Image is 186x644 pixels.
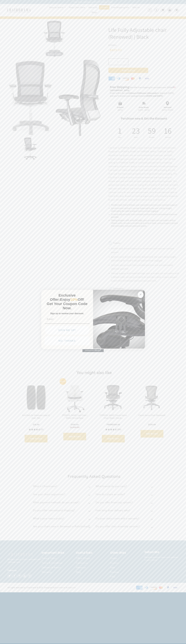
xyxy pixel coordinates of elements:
[93,289,145,349] img: 92d77583-a095-41f6-84e7-858462e0427a.jpeg
[45,317,90,322] input: Email
[138,291,144,298] button: Close dialog
[45,336,90,345] button: NO, THANKS
[45,326,89,335] button: SIGN ME UP!
[60,297,84,302] span: Enjoy Off!
[50,293,76,302] span: Exclusive Offer:
[50,312,84,315] span: Sign up to receive your discount.
[82,349,104,352] a: Created with Klaviyo - opens in a new tab
[70,297,78,302] span: 10%
[47,302,87,310] span: Get Your Coupon Code Now.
